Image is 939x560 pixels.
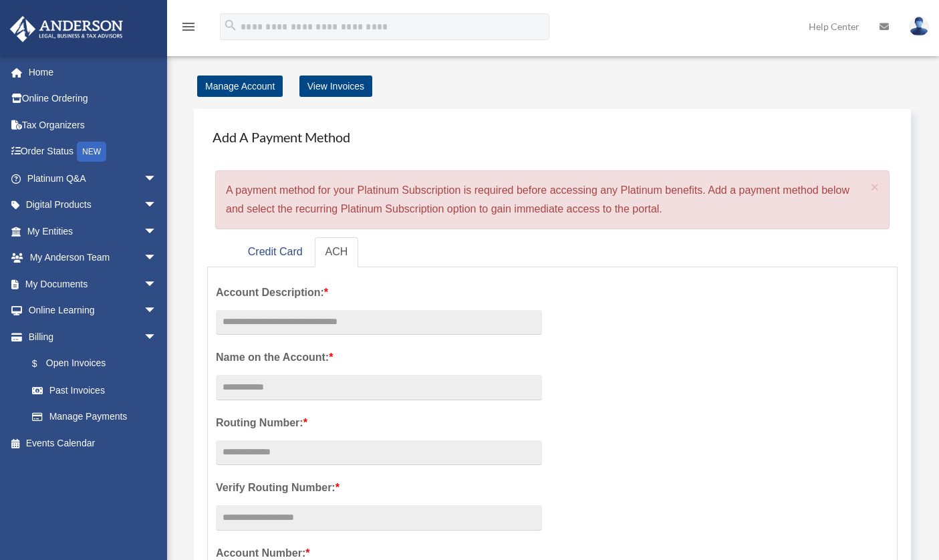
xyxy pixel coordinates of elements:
span: arrow_drop_down [144,192,170,219]
a: Home [9,59,177,86]
a: Events Calendar [9,430,177,456]
a: $Open Invoices [19,350,177,378]
span: × [871,179,880,194]
a: Platinum Q&Aarrow_drop_down [9,165,177,192]
i: search [223,18,238,33]
a: My Documentsarrow_drop_down [9,271,177,297]
a: Manage Payments [19,404,170,430]
button: Close [871,180,880,194]
span: arrow_drop_down [144,297,170,325]
span: arrow_drop_down [144,323,170,351]
a: Order StatusNEW [9,138,177,166]
a: Manage Account [197,76,283,97]
img: Anderson Advisors Platinum Portal [6,16,127,42]
a: Billingarrow_drop_down [9,323,177,350]
a: My Entitiesarrow_drop_down [9,218,177,245]
span: arrow_drop_down [144,245,170,272]
img: User Pic [909,17,929,36]
span: $ [39,356,46,372]
a: Digital Productsarrow_drop_down [9,192,177,219]
a: Credit Card [237,237,313,267]
div: NEW [77,142,106,162]
a: View Invoices [299,76,372,97]
label: Name on the Account: [216,348,542,367]
i: menu [180,19,196,35]
label: Routing Number: [216,414,542,432]
a: Online Learningarrow_drop_down [9,297,177,324]
label: Verify Routing Number: [216,478,542,497]
a: ACH [315,237,359,267]
span: arrow_drop_down [144,165,170,192]
div: A payment method for your Platinum Subscription is required before accessing any Platinum benefit... [215,170,890,229]
a: Tax Organizers [9,112,177,138]
span: arrow_drop_down [144,271,170,298]
a: Past Invoices [19,377,177,404]
a: My Anderson Teamarrow_drop_down [9,245,177,271]
a: Online Ordering [9,86,177,112]
a: menu [180,23,196,35]
label: Account Description: [216,283,542,302]
h4: Add A Payment Method [207,122,898,152]
span: arrow_drop_down [144,218,170,245]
